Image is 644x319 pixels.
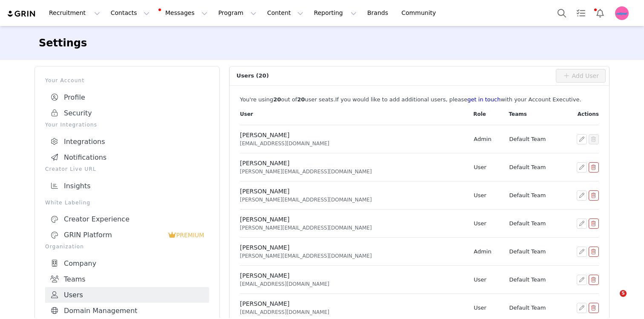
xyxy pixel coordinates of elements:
[240,252,463,260] div: [PERSON_NAME][EMAIL_ADDRESS][DOMAIN_NAME]
[7,10,37,18] img: grin logo
[45,149,209,165] a: Notifications
[468,266,503,294] td: User
[602,290,623,310] iframe: Intercom live chat
[240,244,289,251] span: [PERSON_NAME]
[240,196,463,204] div: [PERSON_NAME][EMAIL_ADDRESS][DOMAIN_NAME]
[572,3,590,23] a: Tasks
[240,224,463,232] div: [PERSON_NAME][EMAIL_ADDRESS][DOMAIN_NAME]
[45,243,209,250] p: Organization
[240,168,463,175] div: [PERSON_NAME][EMAIL_ADDRESS][DOMAIN_NAME]
[240,140,463,147] div: [EMAIL_ADDRESS][DOMAIN_NAME]
[240,280,463,288] div: [EMAIL_ADDRESS][DOMAIN_NAME]
[556,69,606,83] button: Add User
[509,192,546,198] span: Default Team
[45,105,209,121] a: Security
[45,89,209,105] a: Profile
[509,276,546,283] span: Default Team
[45,271,209,287] a: Teams
[45,256,209,271] a: Company
[331,96,333,103] span: s
[509,305,546,311] span: Default Team
[45,212,209,227] a: Creator Experience
[45,77,209,84] p: Your Account
[468,210,503,238] td: User
[273,96,281,103] strong: 20
[240,160,289,167] span: [PERSON_NAME]
[44,3,105,23] button: Recruitment
[297,96,305,103] strong: 20
[509,220,546,227] span: Default Team
[503,103,562,125] th: Teams
[262,3,308,23] button: Content
[509,248,546,255] span: Default Team
[468,181,503,210] td: User
[45,134,209,149] a: Integrations
[176,232,204,239] span: PREMIUM
[240,216,289,223] span: [PERSON_NAME]
[45,227,209,243] a: GRIN Platform PREMIUM
[468,153,503,181] td: User
[615,6,629,20] img: fd1cbe3e-7938-4636-b07e-8de74aeae5d6.jpg
[335,96,581,103] span: If you would like to add additional users, please with your Account Executive.
[240,132,289,138] span: [PERSON_NAME]
[240,103,468,125] th: User
[468,103,503,125] th: Role
[240,188,289,195] span: [PERSON_NAME]
[509,136,546,142] span: Default Team
[106,3,155,23] button: Contacts
[563,103,599,125] th: Actions
[50,231,168,239] div: GRIN Platform
[50,215,204,224] div: Creator Experience
[45,178,209,194] a: Insights
[552,3,571,23] button: Search
[155,3,213,23] button: Messages
[45,199,209,207] p: White Labeling
[45,165,209,173] p: Creator Live URL
[309,3,362,23] button: Reporting
[591,3,609,23] button: Notifications
[362,3,396,23] a: Brands
[240,300,289,307] span: [PERSON_NAME]
[213,3,262,23] button: Program
[45,303,209,319] a: Domain Management
[240,272,289,279] span: [PERSON_NAME]
[240,95,599,104] div: You're using out of user seat .
[240,308,463,316] div: [EMAIL_ADDRESS][DOMAIN_NAME]
[610,6,637,20] button: Profile
[45,121,209,129] p: Your Integrations
[467,96,500,103] a: get in touch
[45,287,209,303] a: Users
[230,66,556,85] p: Users (20)
[468,238,503,266] td: Admin
[468,125,503,153] td: Admin
[509,164,546,170] span: Default Team
[620,290,627,297] span: 5
[397,3,445,23] a: Community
